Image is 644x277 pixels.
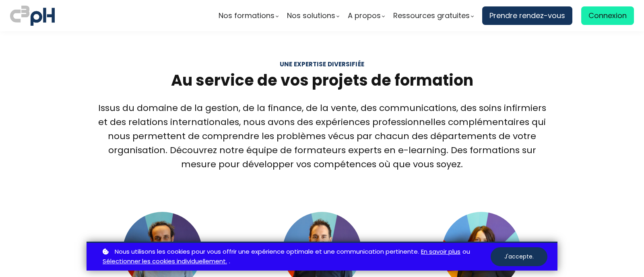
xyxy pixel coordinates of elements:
[101,247,491,267] p: ou .
[97,70,547,90] h2: Au service de vos projets de formation
[489,10,565,22] span: Prendre rendez-vous
[103,256,227,267] a: Sélectionner les cookies individuellement.
[97,60,547,69] div: Une expertise diversifiée
[348,10,381,22] span: A propos
[97,101,547,172] div: Issus du domaine de la gestion, de la finance, de la vente, des communications, des soins infirmi...
[581,6,634,25] a: Connexion
[588,10,627,22] span: Connexion
[219,10,275,22] span: Nos formations
[287,10,335,22] span: Nos solutions
[393,10,470,22] span: Ressources gratuites
[482,6,572,25] a: Prendre rendez-vous
[421,247,460,257] a: En savoir plus
[491,247,547,266] button: J'accepte.
[10,4,55,27] img: logo C3PH
[115,247,419,257] span: Nous utilisons les cookies pour vous offrir une expérience optimale et une communication pertinente.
